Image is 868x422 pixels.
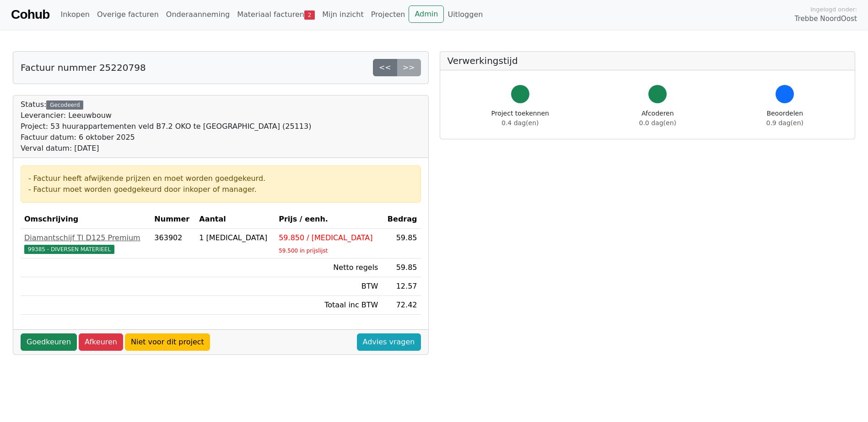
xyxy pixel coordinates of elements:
div: Status: [21,99,311,154]
a: Advies vragen [357,333,421,351]
a: Uitloggen [444,5,486,24]
span: 0.4 dag(en) [501,119,539,127]
th: Aantal [195,210,275,229]
span: Trebbe NoordOost [795,14,857,24]
span: 2 [304,11,315,20]
th: Omschrijving [21,210,151,229]
td: Totaal inc BTW [275,296,382,315]
div: 59.850 / [MEDICAL_DATA] [279,232,378,243]
div: Beoordelen [766,109,803,128]
th: Bedrag [382,210,421,229]
a: Niet voor dit project [125,333,210,351]
div: Gecodeerd [46,100,83,110]
div: Diamantschijf Tl D125 Premium [24,232,147,243]
div: Verval datum: [DATE] [21,143,311,154]
td: BTW [275,277,382,296]
a: Overige facturen [93,5,162,24]
a: Mijn inzicht [318,5,367,24]
h5: Factuur nummer 25220798 [21,62,146,73]
a: << [373,59,397,76]
a: Diamantschijf Tl D125 Premium99385 - DIVERSEN MATERIEEL [24,232,147,254]
a: Onderaanneming [162,5,233,24]
sub: 59.500 in prijslijst [279,248,328,254]
span: 99385 - DIVERSEN MATERIEEL [24,245,114,254]
a: Admin [409,5,444,23]
h5: Verwerkingstijd [447,55,848,66]
td: 59.85 [382,229,421,258]
th: Nummer [151,210,195,229]
td: 12.57 [382,277,421,296]
span: 0.9 dag(en) [766,119,803,127]
div: Factuur datum: 6 oktober 2025 [21,132,311,143]
div: Afcoderen [639,109,676,128]
td: Netto regels [275,258,382,277]
td: 72.42 [382,296,421,315]
div: - Factuur heeft afwijkende prijzen en moet worden goedgekeurd. [28,173,413,184]
td: 363902 [151,229,195,258]
a: Afkeuren [79,333,123,351]
a: Inkopen [57,5,93,24]
div: Project toekennen [491,109,549,128]
span: Ingelogd onder: [810,5,857,14]
div: - Factuur moet worden goedgekeurd door inkoper of manager. [28,184,413,195]
a: Cohub [11,4,49,26]
div: 1 [MEDICAL_DATA] [199,232,271,243]
a: Materiaal facturen2 [233,5,318,24]
td: 59.85 [382,258,421,277]
span: 0.0 dag(en) [639,119,676,127]
div: Project: 53 huurappartementen veld B7.2 OKO te [GEOGRAPHIC_DATA] (25113) [21,121,311,132]
th: Prijs / eenh. [275,210,382,229]
div: Leverancier: Leeuwbouw [21,110,311,121]
a: Projecten [367,5,409,24]
a: Goedkeuren [21,333,77,351]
